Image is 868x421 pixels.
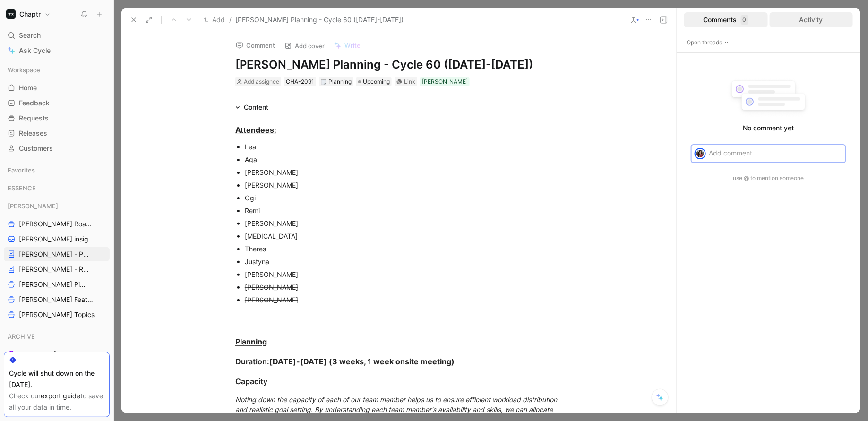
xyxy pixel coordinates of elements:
span: ARCHIVE [8,332,35,341]
a: Feedback [4,96,110,110]
div: Upcoming [356,77,392,86]
a: Requests [4,111,110,125]
div: 🗒️Planning [319,77,353,86]
span: [PERSON_NAME] Features [19,295,97,304]
div: Check our to save all your data in time. [9,390,104,413]
div: ESSENCE [4,181,110,195]
span: Add assignee [244,78,279,85]
button: Add cover [280,39,329,52]
a: [PERSON_NAME] - REFINEMENTS [4,262,110,276]
div: use @ to mention someone [684,173,853,183]
s: [PERSON_NAME] [245,296,298,304]
span: Upcoming [363,77,390,86]
span: [PERSON_NAME] Pipeline [19,280,88,289]
div: [PERSON_NAME][PERSON_NAME] Roadmap - open items[PERSON_NAME] insights[PERSON_NAME] - PLANNINGS[PE... [4,199,110,322]
span: Releases [19,129,47,138]
strong: [DATE]-[DATE] (3 weeks, 1 week onsite meeting) [269,357,455,366]
h1: [PERSON_NAME] Planning - Cycle 60 ([DATE]-[DATE]) [235,57,562,72]
div: [PERSON_NAME] [245,218,562,228]
u: Planning [235,337,267,346]
span: [PERSON_NAME] - PLANNINGS [19,249,91,259]
div: [PERSON_NAME] [245,180,562,190]
span: [PERSON_NAME] Roadmap - open items [19,219,94,229]
a: [PERSON_NAME] Pipeline [4,277,110,292]
div: Ogi [245,193,562,203]
button: Comment [232,39,279,52]
div: [PERSON_NAME] [245,167,562,177]
span: Open threads [687,38,730,47]
span: [PERSON_NAME] [8,201,58,211]
span: Ask Cycle [19,45,51,56]
div: Content [244,102,268,113]
div: Theres [245,244,562,254]
img: avatar [696,149,705,158]
div: Link [404,77,415,86]
div: Lea [245,142,562,152]
div: Cycle will shut down on the [DATE]. [9,368,104,390]
a: Customers [4,141,110,155]
a: [PERSON_NAME] Features [4,292,110,307]
button: Write [330,39,365,52]
span: ARCHIVE - [PERSON_NAME] Pipeline [19,350,99,359]
button: Add [201,14,227,26]
div: Workspace [4,63,110,77]
span: / [229,14,232,26]
div: Aga [245,155,562,164]
span: [PERSON_NAME] Topics [19,310,95,319]
div: Comments0 [684,12,768,27]
div: Remi [245,206,562,215]
a: Releases [4,126,110,140]
div: Duration: [235,356,562,367]
span: Favorites [8,165,35,175]
a: [PERSON_NAME] Topics [4,308,110,322]
span: Home [19,83,37,93]
p: No comment yet [684,122,853,134]
div: [PERSON_NAME] [245,269,562,279]
div: [MEDICAL_DATA] [245,231,562,241]
span: ESSENCE [8,183,36,193]
div: ARCHIVE [4,329,110,344]
div: Favorites [4,163,110,177]
span: [PERSON_NAME] Planning - Cycle 60 ([DATE]-[DATE]) [235,14,404,26]
a: [PERSON_NAME] Roadmap - open items [4,217,110,231]
a: Home [4,81,110,95]
s: [PERSON_NAME] [245,283,298,291]
a: Ask Cycle [4,43,110,58]
span: [PERSON_NAME] insights [19,234,96,244]
div: CHA-2091 [286,77,314,86]
span: Customers [19,144,53,153]
div: Justyna [245,257,562,266]
span: Search [19,30,41,41]
div: Planning [321,77,352,86]
a: [PERSON_NAME] - PLANNINGS [4,247,110,261]
a: export guide [41,392,80,400]
img: empty-comments [725,76,812,119]
div: 0 [741,15,748,25]
span: Workspace [8,65,40,75]
a: ARCHIVE - [PERSON_NAME] Pipeline [4,347,110,361]
img: Chaptr [6,9,16,19]
span: Write [344,41,361,50]
span: Feedback [19,98,50,108]
span: [PERSON_NAME] - REFINEMENTS [19,265,92,274]
div: Capacity [235,376,562,387]
div: Content [232,102,272,113]
a: [PERSON_NAME] insights [4,232,110,246]
h1: Chaptr [19,10,41,18]
div: [PERSON_NAME] [4,199,110,213]
button: Open threads [684,38,732,47]
div: [PERSON_NAME] [422,77,468,86]
div: Activity [770,12,853,27]
u: Attendees: [235,125,276,135]
div: Search [4,28,110,43]
div: ARCHIVEARCHIVE - [PERSON_NAME] PipelineARCHIVE - Noa Pipeline [4,329,110,377]
div: ESSENCE [4,181,110,198]
img: 🗒️ [321,79,327,85]
span: Requests [19,113,49,123]
button: ChaptrChaptr [4,8,53,21]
